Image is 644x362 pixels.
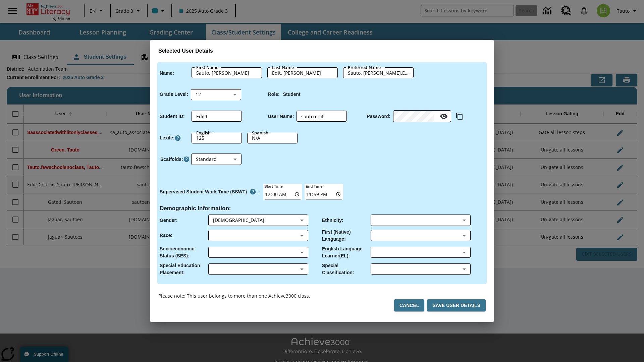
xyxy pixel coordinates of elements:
label: End Time [305,183,322,189]
p: Supervised Student Work Time (SSWT) [160,188,247,195]
button: Click here to know more about Scaffolds [183,156,190,163]
h4: Demographic Information : [160,205,231,212]
p: Gender : [160,217,178,224]
p: Student [283,91,301,98]
p: User Name : [268,113,294,120]
p: Role : [268,91,280,98]
div: 12 [191,89,241,100]
div: Male [213,217,298,224]
a: Click here to know more about Lexiles, Will open in new tab [174,135,181,141]
label: Start Time [263,183,283,189]
button: Copy text to clipboard [454,111,465,122]
p: Please note: This user belongs to more than one Achieve3000 class. [158,292,310,299]
div: : [160,186,261,198]
p: Lexile : [160,134,174,141]
button: Save User Details [427,299,486,312]
p: Grade Level : [160,91,188,98]
div: Student ID [192,111,242,122]
p: Special Classification : [322,262,371,276]
div: Scaffolds [191,154,241,165]
p: Name : [160,70,174,77]
button: Supervised Student Work Time is the timeframe when students can take LevelSet and when lessons ar... [247,186,259,198]
button: Reveal Password [437,110,450,123]
button: Cancel [394,299,424,312]
div: Grade Level [191,89,241,100]
p: Socioeconomic Status (SES) : [160,245,208,259]
h3: Selected User Details [158,48,486,54]
label: Last Name [272,64,294,70]
div: Password [393,111,451,122]
p: Race : [160,232,172,239]
div: User Name [297,111,347,122]
p: Ethnicity : [322,217,343,224]
p: Scaffolds : [160,156,183,163]
div: Standard [191,154,241,165]
label: English [196,130,211,136]
label: Spanish [252,130,268,136]
p: Password : [367,113,390,120]
label: Preferred Name [348,64,381,70]
label: First Name [196,64,219,70]
p: First (Native) Language : [322,229,371,243]
p: English Language Learner(EL) : [322,245,371,259]
p: Student ID : [160,113,185,120]
p: Special Education Placement : [160,262,208,276]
